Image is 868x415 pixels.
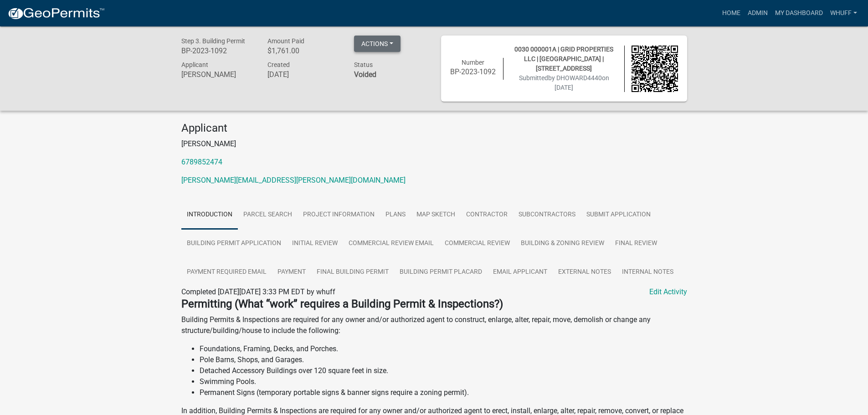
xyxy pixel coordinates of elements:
[827,5,861,22] a: whuff
[200,365,687,376] li: Detached Accessory Buildings over 120 square feet in size.
[181,297,503,310] strong: Permitting (What “work” requires a Building Permit & Inspections?)
[515,229,610,258] a: Building & Zoning Review
[181,37,245,45] span: Step 3. Building Permit
[461,200,513,230] a: Contractor
[181,229,287,258] a: Building Permit Application
[238,200,298,230] a: Parcel search
[200,376,687,387] li: Swimming Pools.
[394,258,488,287] a: Building Permit Placard
[519,74,609,91] span: Submitted on [DATE]
[181,46,254,55] h6: BP-2023-1092
[181,138,687,149] p: [PERSON_NAME]
[181,122,687,135] h4: Applicant
[181,70,254,79] h6: [PERSON_NAME]
[354,36,401,52] button: Actions
[411,200,461,230] a: Map Sketch
[311,258,394,287] a: Final Building Permit
[553,258,616,287] a: External Notes
[267,37,304,45] span: Amount Paid
[354,61,373,68] span: Status
[200,387,687,398] li: Permanent Signs (temporary portable signs & banner signs require a zoning permit).
[488,258,553,287] a: Email Applicant
[513,200,581,230] a: Subcontractors
[181,61,208,68] span: Applicant
[267,70,340,79] h6: [DATE]
[267,61,290,68] span: Created
[719,5,744,22] a: Home
[632,46,678,92] img: QR code
[581,200,656,230] a: Submit Application
[181,287,335,296] span: Completed [DATE][DATE] 3:33 PM EDT by whuff
[744,5,771,22] a: Admin
[514,46,613,72] span: 0030 000001A | GRID PROPERTIES LLC | [GEOGRAPHIC_DATA] | [STREET_ADDRESS]
[287,229,343,258] a: Initial Review
[548,74,602,82] span: by DHOWARD4440
[616,258,679,287] a: Internal Notes
[181,314,687,336] p: Building Permits & Inspections are required for any owner and/or authorized agent to construct, e...
[181,200,238,230] a: Introduction
[200,354,687,365] li: Pole Barns, Shops, and Garages.
[298,200,380,230] a: Project Information
[380,200,411,230] a: Plans
[450,67,497,76] h6: BP-2023-1092
[181,258,272,287] a: Payment Required Email
[272,258,311,287] a: Payment
[343,229,439,258] a: Commercial Review Email
[181,176,406,184] a: [PERSON_NAME][EMAIL_ADDRESS][PERSON_NAME][DOMAIN_NAME]
[354,70,376,79] strong: Voided
[610,229,663,258] a: Final Review
[200,343,687,354] li: Foundations, Framing, Decks, and Porches.
[181,158,222,166] a: 6789852474
[439,229,515,258] a: Commercial Review
[462,59,484,66] span: Number
[649,287,687,297] a: Edit Activity
[267,46,340,55] h6: $1,761.00
[771,5,827,22] a: My Dashboard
